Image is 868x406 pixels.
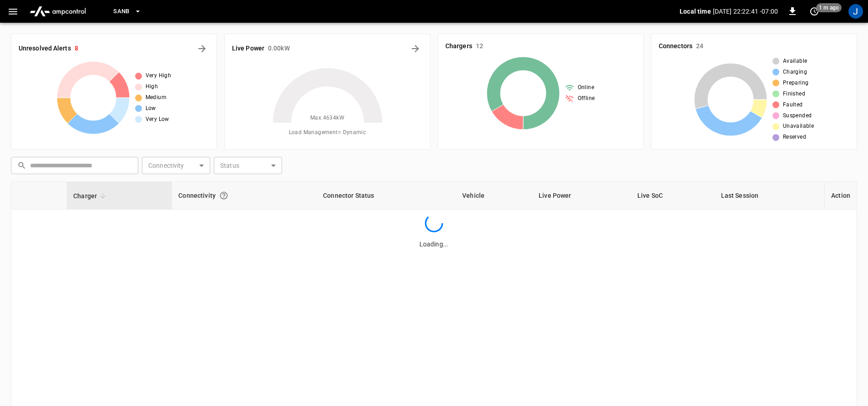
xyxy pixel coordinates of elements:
[289,128,366,137] span: Load Management = Dynamic
[848,4,863,19] div: profile-icon
[408,41,423,56] button: Energy Overview
[146,93,167,102] span: Medium
[631,182,715,210] th: Live SoC
[783,79,809,88] span: Preparing
[75,44,78,54] h6: 8
[146,115,169,124] span: Very Low
[216,187,232,204] button: Connection between the charger and our software.
[696,41,703,51] h6: 24
[532,182,631,210] th: Live Power
[310,114,344,123] span: Max. 4634 kW
[783,100,803,110] span: Faulted
[146,71,172,80] span: Very High
[816,3,842,12] span: 1 m ago
[19,44,71,54] h6: Unresolved Alerts
[26,3,90,20] img: ampcontrol.io logo
[146,82,158,91] span: High
[824,182,857,210] th: Action
[268,44,290,54] h6: 0.00 kW
[783,68,807,77] span: Charging
[419,241,449,248] span: Loading...
[476,41,483,51] h6: 12
[110,3,145,20] button: SanB
[73,190,109,201] span: Charger
[783,133,806,142] span: Reserved
[783,90,805,99] span: Finished
[578,94,595,103] span: Offline
[715,182,825,210] th: Last Session
[456,182,532,210] th: Vehicle
[195,41,209,56] button: All Alerts
[783,111,812,120] span: Suspended
[317,182,456,210] th: Connector Status
[680,7,711,16] p: Local time
[146,104,156,113] span: Low
[232,44,264,54] h6: Live Power
[578,83,594,92] span: Online
[783,57,807,66] span: Available
[807,4,822,19] button: set refresh interval
[659,41,692,51] h6: Connectors
[713,7,778,16] p: [DATE] 22:22:41 -07:00
[445,41,472,51] h6: Chargers
[178,187,310,204] div: Connectivity
[113,6,130,17] span: SanB
[783,122,814,131] span: Unavailable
